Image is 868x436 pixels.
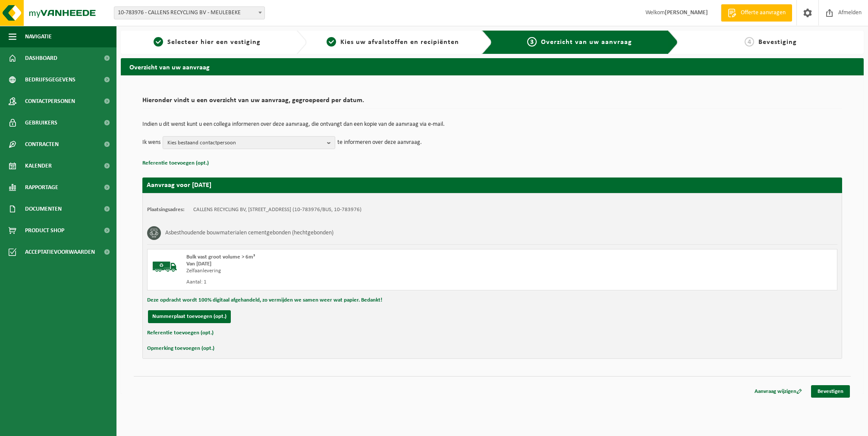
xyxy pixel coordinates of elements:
[121,58,864,75] h2: Overzicht van uw aanvraag
[142,97,842,109] h2: Hieronder vindt u een overzicht van uw aanvraag, gegroepeerd per datum.
[165,226,333,240] h3: Asbesthoudende bouwmaterialen cementgebonden (hechtgebonden)
[337,136,422,149] p: te informeren over deze aanvraag.
[340,39,459,46] span: Kies uw afvalstoffen en recipiënten
[327,37,336,47] span: 2
[25,112,57,134] span: Gebruikers
[745,37,754,47] span: 4
[25,134,59,155] span: Contracten
[665,9,708,16] strong: [PERSON_NAME]
[25,47,57,69] span: Dashboard
[748,385,808,398] a: Aanvraag wijzigen
[811,385,850,398] a: Bevestigen
[186,261,211,267] strong: Van [DATE]
[193,206,362,213] td: CALLENS RECYCLING BV, [STREET_ADDRESS] (10-783976/BUS, 10-783976)
[147,295,382,306] button: Deze opdracht wordt 100% digitaal afgehandeld, zo vermijden we samen weer wat papier. Bedankt!
[721,4,792,22] a: Offerte aanvragen
[527,37,537,47] span: 3
[147,182,211,189] strong: Aanvraag voor [DATE]
[142,121,842,128] p: Indien u dit wenst kunt u een collega informeren over deze aanvraag, die ontvangt dan een kopie v...
[147,343,214,354] button: Opmerking toevoegen (opt.)
[25,155,52,177] span: Kalender
[311,37,475,47] a: 2Kies uw afvalstoffen en recipiënten
[739,9,788,17] span: Offerte aanvragen
[758,39,797,46] span: Bevestiging
[25,241,95,263] span: Acceptatievoorwaarden
[541,39,632,46] span: Overzicht van uw aanvraag
[163,136,335,149] button: Kies bestaand contactpersoon
[147,207,185,212] strong: Plaatsingsadres:
[142,158,209,169] button: Referentie toevoegen (opt.)
[167,39,261,46] span: Selecteer hier een vestiging
[125,37,289,47] a: 1Selecteer hier een vestiging
[186,279,527,286] div: Aantal: 1
[142,136,160,149] p: Ik wens
[114,7,264,19] span: 10-783976 - CALLENS RECYCLING BV - MEULEBEKE
[152,254,178,280] img: BL-SO-LV.png
[114,6,265,19] span: 10-783976 - CALLENS RECYCLING BV - MEULEBEKE
[25,90,75,112] span: Contactpersonen
[25,198,62,220] span: Documenten
[167,137,324,149] span: Kies bestaand contactpersoon
[25,69,75,90] span: Bedrijfsgegevens
[186,254,255,260] span: Bulk vast groot volume > 6m³
[25,177,58,198] span: Rapportage
[148,310,231,323] button: Nummerplaat toevoegen (opt.)
[147,327,214,339] button: Referentie toevoegen (opt.)
[25,26,52,47] span: Navigatie
[25,220,64,241] span: Product Shop
[154,37,163,47] span: 1
[186,268,527,274] div: Zelfaanlevering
